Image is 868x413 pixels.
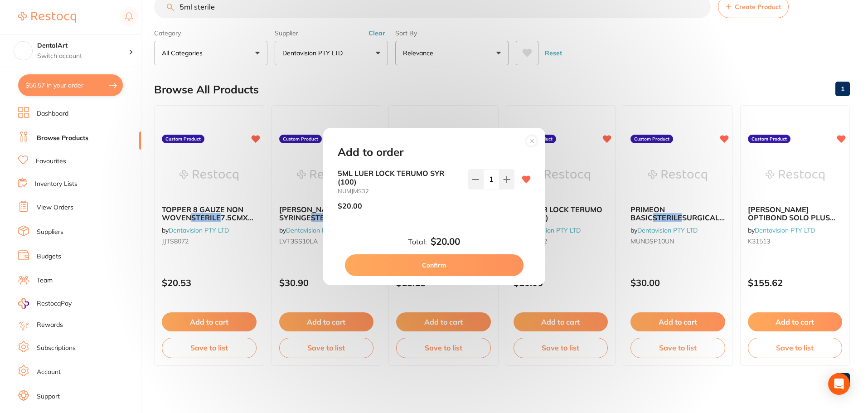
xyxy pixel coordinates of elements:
label: Total: [408,238,427,246]
small: NUMJMS32 [338,188,461,194]
h2: Add to order [338,146,403,159]
div: Open Intercom Messenger [828,373,850,395]
button: Confirm [345,254,524,276]
b: 5ML LUER LOCK TERUMO SYR (100) [338,169,461,186]
b: $20.00 [431,236,460,247]
p: $20.00 [338,202,362,210]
